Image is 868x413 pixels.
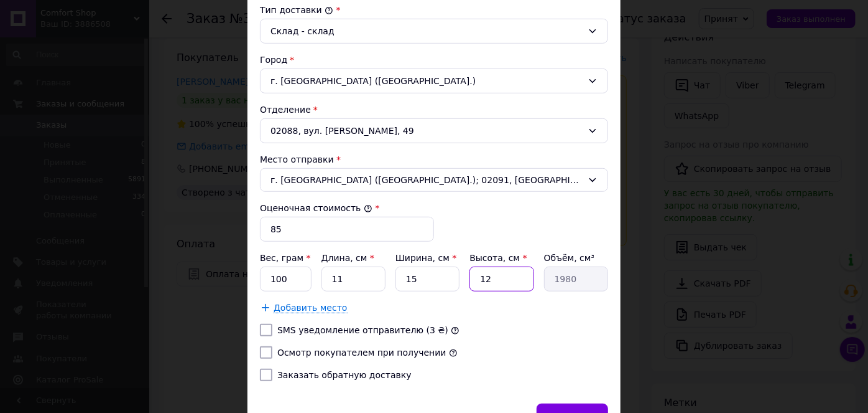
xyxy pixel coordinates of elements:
div: 02088, вул. [PERSON_NAME], 49 [260,118,608,143]
div: Отделение [260,103,608,116]
div: Тип доставки [260,4,608,16]
label: SMS уведомление отправителю (3 ₴) [277,325,448,335]
label: Длина, см [321,253,374,263]
div: Склад - склад [270,24,583,38]
label: Ширина, см [395,253,456,263]
span: г. [GEOGRAPHIC_DATA] ([GEOGRAPHIC_DATA].); 02091, [GEOGRAPHIC_DATA], 164 [270,174,583,186]
span: Добавить место [274,303,348,313]
div: Объём, см³ [544,252,608,264]
label: Вес, грам [260,253,311,263]
div: г. [GEOGRAPHIC_DATA] ([GEOGRAPHIC_DATA].) [260,69,608,93]
div: Город [260,54,608,66]
label: Заказать обратную доставку [277,370,412,380]
label: Высота, см [469,253,527,263]
label: Оценочная стоимость [260,203,372,213]
div: Место отправки [260,153,608,166]
label: Осмотр покупателем при получении [277,348,446,358]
